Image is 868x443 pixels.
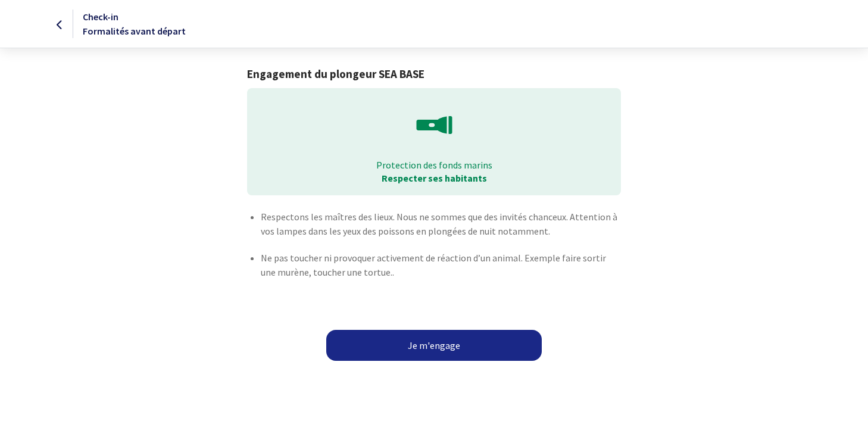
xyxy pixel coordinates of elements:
[261,251,620,279] p: Ne pas toucher ni provoquer activement de réaction d’un animal. Exemple faire sortir une murène, ...
[83,11,186,37] span: Check-in Formalités avant départ
[255,158,612,171] p: Protection des fonds marins
[382,172,487,184] strong: Respecter ses habitants
[261,210,620,238] p: Respectons les maîtres des lieux. Nous ne sommes que des invités chanceux. Attention à vos lampes...
[247,67,620,81] h1: Engagement du plongeur SEA BASE
[326,330,542,361] button: Je m'engage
